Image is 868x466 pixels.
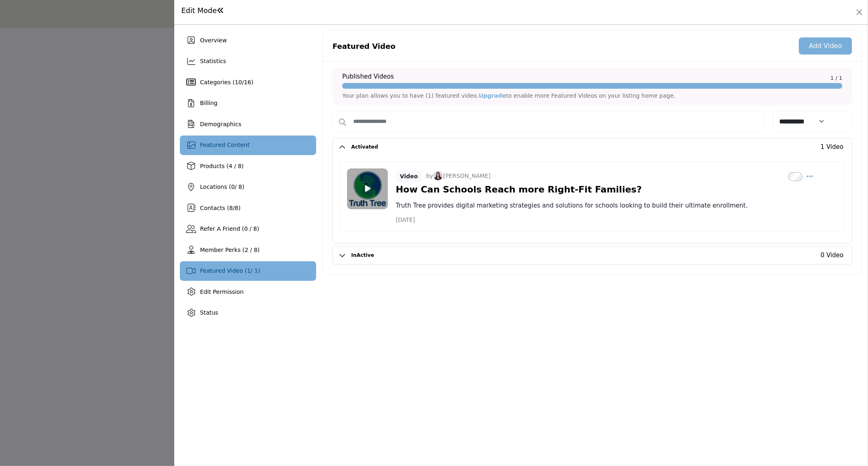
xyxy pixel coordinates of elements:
[396,216,415,224] span: [DATE]
[774,143,852,151] span: 1 Video
[235,79,242,85] span: 10
[479,92,506,99] a: Upgrade
[807,168,814,185] button: Select Dropdown Options
[332,41,396,52] p: Featured Video
[200,289,244,295] span: Edit Permission
[342,73,394,80] h2: Published Videos
[244,79,251,85] span: 16
[345,138,774,156] button: Activated
[235,205,238,211] span: 8
[200,205,241,211] span: Contacts ( / )
[200,309,219,316] span: Status
[345,247,774,264] button: InActive
[332,111,764,132] input: Search Video
[200,37,227,44] span: Overview
[200,267,260,274] span: Featured Video ( / 1)
[229,205,233,211] span: 8
[200,79,254,85] span: Categories ( / )
[200,225,259,232] span: Refer A Friend (0 / 8)
[181,7,224,15] h1: Edit Mode
[396,184,818,195] h3: How Can Schools Reach more Right-Fit Families?
[247,267,251,274] span: 1
[200,247,260,253] span: Member Perks (2 / 8)
[200,100,218,106] span: Billing
[231,184,235,190] span: 0
[426,171,490,182] p: by [PERSON_NAME]
[200,121,241,127] span: Demographics
[831,74,842,82] p: 1 / 1
[200,184,245,190] span: Locations ( / 8)
[433,171,443,181] img: avtar-image
[342,92,842,100] p: Your plan allows you to have (1) featured video. to enable more Featured Videos on your listing h...
[774,252,852,259] span: 0 Video
[200,163,244,169] span: Products (4 / 8)
[799,37,852,55] button: Add Video
[200,142,250,148] span: Featured Content
[776,114,829,128] select: Default select example
[200,58,226,64] span: Statistics
[396,171,422,182] span: Video
[342,83,842,89] div: Progress
[396,201,818,210] p: Truth Tree provides digital marketing strategies and solutions for schools looking to build their...
[854,7,865,18] button: Close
